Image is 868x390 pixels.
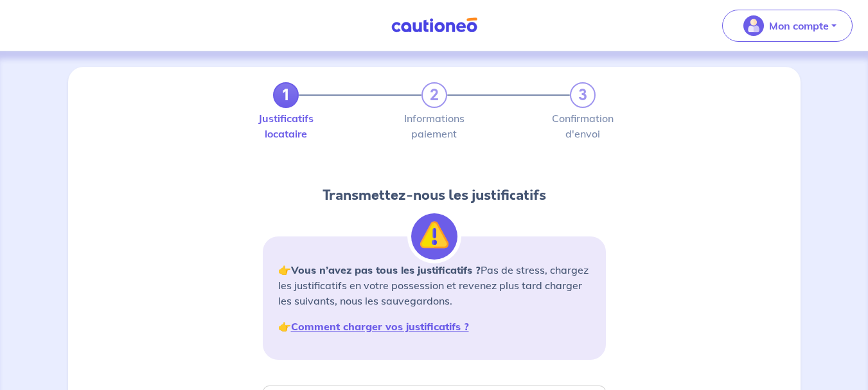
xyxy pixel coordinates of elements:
label: Informations paiement [421,113,447,139]
label: Justificatifs locataire [273,113,299,139]
p: 👉 [278,319,590,334]
strong: Vous n’avez pas tous les justificatifs ? [291,263,481,276]
label: Confirmation d'envoi [570,113,596,139]
a: Comment charger vos justificatifs ? [291,320,469,333]
a: 1 [273,82,299,108]
img: illu_alert.svg [411,213,457,260]
p: Mon compte [769,18,829,33]
h2: Transmettez-nous les justificatifs [263,185,606,206]
p: 👉 Pas de stress, chargez les justificatifs en votre possession et revenez plus tard charger les s... [278,262,590,308]
img: Cautioneo [386,17,483,33]
button: illu_account_valid_menu.svgMon compte [722,10,853,42]
img: illu_account_valid_menu.svg [743,15,764,36]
